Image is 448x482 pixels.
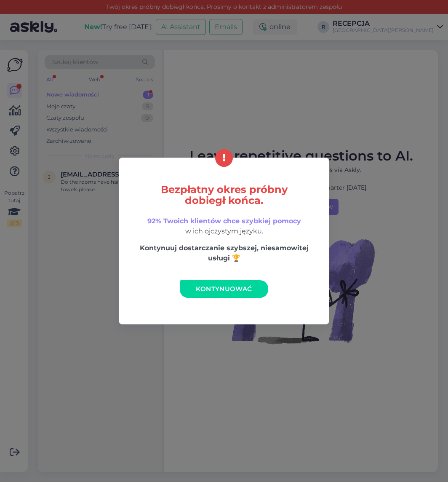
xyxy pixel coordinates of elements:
[137,184,311,206] h5: Bezpłatny okres próbny dobiegł końca.
[196,285,252,293] span: Kontynuować
[180,280,268,298] a: Kontynuować
[147,217,301,225] span: 92% Twoich klientów chce szybkiej pomocy
[137,216,311,236] p: w ich ojczystym języku.
[137,243,311,263] p: Kontynuuj dostarczanie szybszej, niesamowitej usługi 🏆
